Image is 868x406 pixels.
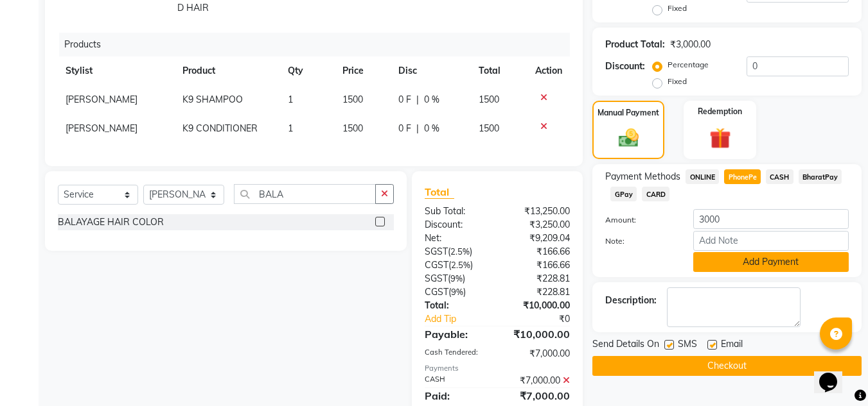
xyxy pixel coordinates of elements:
[342,94,363,105] span: 1500
[497,258,580,272] div: ₹166.66
[415,374,497,387] div: CASH
[342,123,363,134] span: 1500
[66,123,137,134] span: [PERSON_NAME]
[425,246,448,257] span: SGST
[450,273,463,283] span: 9%
[415,285,497,299] div: ( )
[724,169,761,184] span: PhonePe
[596,235,683,247] label: Note:
[612,126,645,149] img: _cash.svg
[678,337,697,353] span: SMS
[598,107,659,119] label: Manual Payment
[721,337,743,353] span: Email
[605,60,645,73] div: Discount:
[799,169,842,184] span: BharatPay
[415,299,497,312] div: Total:
[415,347,497,360] div: Cash Tendered:
[497,388,580,403] div: ₹7,000.00
[497,232,580,245] div: ₹9,209.04
[497,347,580,360] div: ₹7,000.00
[425,185,454,199] span: Total
[670,38,711,51] div: ₹3,000.00
[415,312,511,326] a: Add Tip
[596,214,683,226] label: Amount:
[693,209,849,229] input: Amount
[425,273,448,284] span: SGST
[415,218,497,232] div: Discount:
[415,326,497,342] div: Payable:
[479,94,499,105] span: 1500
[497,272,580,285] div: ₹228.81
[497,218,580,232] div: ₹3,250.00
[605,170,680,183] span: Payment Methods
[605,38,665,51] div: Product Total:
[668,76,687,87] label: Fixed
[280,56,335,85] th: Qty
[511,312,580,326] div: ₹0
[415,205,497,218] div: Sub Total:
[479,123,499,134] span: 1500
[424,93,439,106] span: 0 %
[425,259,448,271] span: CGST
[335,56,391,85] th: Price
[415,272,497,285] div: ( )
[66,94,137,105] span: [PERSON_NAME]
[497,299,580,312] div: ₹10,000.00
[415,388,497,403] div: Paid:
[398,93,411,106] span: 0 F
[686,169,719,184] span: ONLINE
[415,258,497,272] div: ( )
[425,363,570,374] div: Payments
[668,59,709,71] label: Percentage
[497,285,580,299] div: ₹228.81
[693,252,849,272] button: Add Payment
[424,122,439,135] span: 0 %
[182,94,243,105] span: K9 SHAMPOO
[497,326,580,342] div: ₹10,000.00
[415,245,497,258] div: ( )
[398,122,411,135] span: 0 F
[703,125,738,151] img: _gift.svg
[814,355,855,393] iframe: chat widget
[451,287,463,297] span: 9%
[415,232,497,245] div: Net:
[497,205,580,218] div: ₹13,250.00
[288,123,293,134] span: 1
[642,187,669,201] span: CARD
[182,123,258,134] span: K9 CONDITIONER
[288,94,293,105] span: 1
[58,56,175,85] th: Stylist
[59,33,580,56] div: Products
[605,294,657,307] div: Description:
[416,122,419,135] span: |
[416,93,419,106] span: |
[610,187,637,201] span: GPay
[234,184,376,204] input: Search or Scan
[668,3,687,14] label: Fixed
[451,260,470,270] span: 2.5%
[698,106,742,117] label: Redemption
[391,56,471,85] th: Disc
[471,56,527,85] th: Total
[527,56,570,85] th: Action
[175,56,280,85] th: Product
[58,216,164,229] div: BALAYAGE HAIR COLOR
[592,337,659,353] span: Send Details On
[497,374,580,387] div: ₹7,000.00
[497,245,580,258] div: ₹166.66
[425,286,448,298] span: CGST
[693,231,849,251] input: Add Note
[766,169,793,184] span: CASH
[450,246,470,257] span: 2.5%
[592,356,862,376] button: Checkout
